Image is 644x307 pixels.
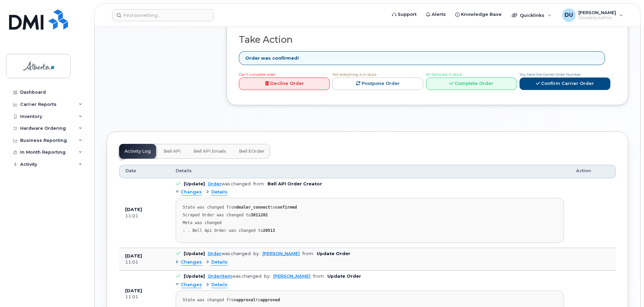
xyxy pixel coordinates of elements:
[507,8,556,22] div: Quicklinks
[183,298,557,303] div: State was changed from to
[262,251,300,256] a: [PERSON_NAME]
[426,78,517,90] a: Complete Order
[208,251,251,256] div: was changed
[578,10,616,15] span: [PERSON_NAME]
[398,11,417,18] span: Support
[176,168,192,174] span: Details
[183,228,557,233] div: : . Bell Api Order was changed to
[126,168,136,174] span: Date
[125,259,164,265] div: 11:01
[264,274,271,279] span: by:
[184,274,205,279] b: [Update]
[421,8,451,21] a: Alerts
[184,181,205,186] b: [Update]
[211,259,227,266] span: Details
[260,298,280,302] strong: approved
[332,78,423,90] a: Postpone Order
[245,55,299,61] strong: Order was confirmed!
[267,181,322,186] b: Bell API Order Creator
[236,205,270,210] strong: dealer_connect
[125,253,142,258] b: [DATE]
[253,251,260,256] span: by:
[558,8,628,22] div: Dorothy Unruh
[432,11,446,18] span: Alerts
[239,78,330,90] a: Decline Order
[193,149,226,154] span: Bell API Emails
[451,8,506,21] a: Knowledge Base
[520,72,581,77] span: You have the Carrier Order Number
[275,205,297,210] strong: confirmed
[263,228,275,233] strong: 20513
[520,12,544,18] span: Quicklinks
[461,11,502,18] span: Knowledge Base
[387,8,421,21] a: Support
[236,298,256,302] strong: approval
[302,251,314,256] span: from:
[211,282,227,288] span: Details
[426,72,462,77] span: All Items are in stock
[313,274,325,279] span: from:
[208,251,221,256] a: Order
[239,149,264,154] span: Bell eOrder
[183,205,557,210] div: State was changed from to
[273,274,311,279] a: [PERSON_NAME]
[181,259,202,266] span: Changes
[181,282,202,288] span: Changes
[578,15,616,21] span: Wireless Admin
[183,220,557,225] div: Meta was changed
[208,181,221,186] a: Order
[183,213,557,218] div: Scraped Order was changed to
[208,274,261,279] div: was changed
[211,189,227,195] span: Details
[125,207,142,212] b: [DATE]
[112,9,214,21] input: Find something...
[565,11,573,19] span: DU
[520,78,610,90] a: Confirm Carrier Order
[239,72,276,77] span: Can't complete order
[332,72,377,77] span: Not everything is in stock
[208,181,251,186] div: was changed
[239,35,610,45] h2: Take Action
[253,181,265,186] span: from:
[327,274,361,279] b: Update Order
[317,251,350,256] b: Update Order
[125,213,164,219] div: 11:01
[164,149,181,154] span: Bell API
[125,288,142,293] b: [DATE]
[570,165,616,178] th: Action
[251,213,268,217] strong: 3011202
[181,189,202,195] span: Changes
[125,294,164,300] div: 11:01
[208,274,232,279] a: OrderItem
[184,251,205,256] b: [Update]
